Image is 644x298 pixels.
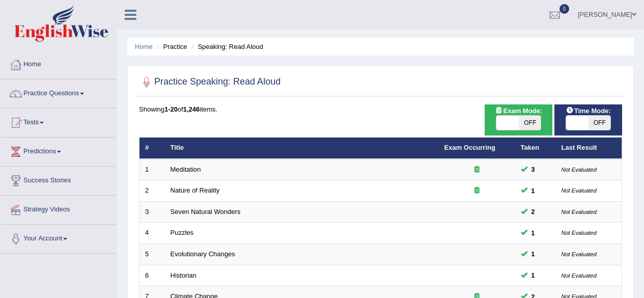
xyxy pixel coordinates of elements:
[171,186,220,194] a: Nature of Reality
[171,208,241,215] a: Seven Natural Wonders
[515,138,556,159] th: Taken
[527,206,539,217] span: You can still take this question
[527,270,539,281] span: You can still take this question
[1,167,117,192] a: Success Stories
[183,105,200,113] b: 1,246
[189,42,263,51] li: Speaking: Read Aloud
[139,159,165,180] td: 1
[139,138,165,159] th: #
[171,229,194,236] a: Puzzles
[1,196,117,221] a: Strategy Videos
[164,105,178,113] b: 1-20
[171,166,201,173] a: Meditation
[527,249,539,259] span: You can still take this question
[1,109,117,134] a: Tests
[562,230,597,236] small: Not Evaluated
[139,180,165,202] td: 2
[562,167,597,173] small: Not Evaluated
[556,138,622,159] th: Last Result
[139,265,165,286] td: 6
[519,116,541,130] span: OFF
[139,104,622,114] div: Showing of items.
[135,43,153,50] a: Home
[1,50,117,76] a: Home
[165,138,439,159] th: Title
[139,244,165,265] td: 5
[171,272,197,279] a: Historian
[562,187,597,194] small: Not Evaluated
[562,105,615,116] span: Time Mode:
[1,138,117,163] a: Predictions
[139,74,281,90] h2: Practice Speaking: Read Aloud
[444,186,510,196] div: Exam occurring question
[589,116,611,130] span: OFF
[527,185,539,196] span: You can still take this question
[154,42,187,51] li: Practice
[1,79,117,105] a: Practice Questions
[1,225,117,250] a: Your Account
[485,104,552,136] div: Show exams occurring in exams
[562,251,597,257] small: Not Evaluated
[527,228,539,238] span: You can still take this question
[139,201,165,223] td: 3
[171,250,235,258] a: Evolutionary Changes
[444,165,510,175] div: Exam occurring question
[562,273,597,279] small: Not Evaluated
[491,105,546,116] span: Exam Mode:
[139,223,165,244] td: 4
[527,164,539,175] span: You can still take this question
[562,209,597,215] small: Not Evaluated
[559,4,570,14] span: 0
[444,144,495,151] a: Exam Occurring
